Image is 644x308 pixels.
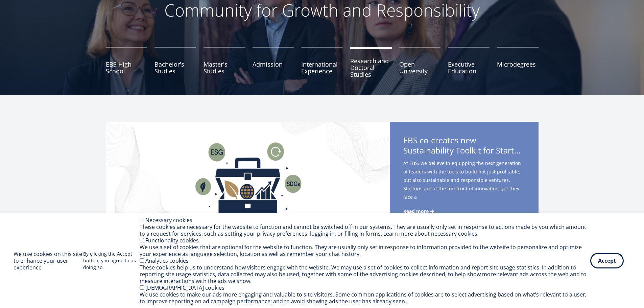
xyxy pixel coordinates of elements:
[145,257,189,264] label: Analytics cookies
[590,253,624,268] button: Accept
[145,216,192,224] label: Necessary cookies
[140,223,590,237] div: These cookies are necessary for the website to function and cannot be switched off in our systems...
[140,264,590,284] div: These cookies help us to understand how visitors engage with the website. We may use a set of coo...
[399,47,441,81] a: Open University
[403,159,525,212] span: At EBS, we believe in equipping the next generation of leaders with the tools to build not just p...
[448,47,490,81] a: Executive Education
[301,47,343,81] a: International Experience
[83,251,140,271] p: By clicking the Accept button, you agree to us doing so.
[350,47,392,81] a: Research and Doctoral Studies
[145,284,224,291] label: [DEMOGRAPHIC_DATA] cookies
[403,135,525,158] span: EBS co-creates new
[14,251,83,271] h2: We use cookies on this site to enhance your user experience
[140,291,590,305] div: We use cookies to make our ads more engaging and valuable to site visitors. Some common applicati...
[154,47,196,81] a: Bachelor's Studies
[106,122,390,250] img: Startup toolkit image
[140,244,590,257] div: We use a set of cookies that are optional for the website to function. They are usually only set ...
[253,47,294,81] a: Admission
[204,47,245,81] a: Master's Studies
[106,47,147,81] a: EBS High School
[145,237,199,244] label: Functionality cookies
[403,208,429,215] span: Read more
[403,145,525,156] span: Sustainability Toolkit for Startups
[497,47,539,81] a: Microdegrees
[403,208,435,215] a: Read more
